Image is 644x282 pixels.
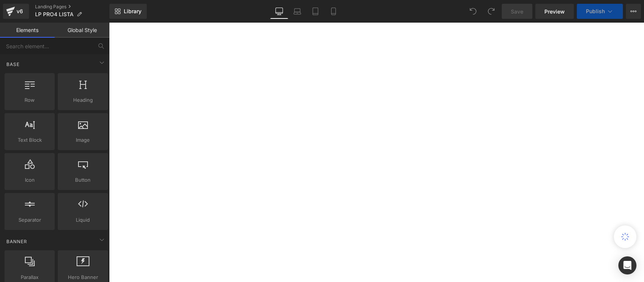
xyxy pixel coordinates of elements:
span: Save [511,8,523,15]
span: Preview [544,8,565,15]
span: Separator [7,216,52,224]
span: Image [60,136,106,144]
span: Parallax [7,273,52,281]
span: Publish [586,8,605,14]
a: Preview [535,4,574,19]
a: Tablet [306,4,324,19]
a: New Library [109,4,147,19]
a: Global Style [55,23,109,38]
button: More [626,4,641,19]
div: v6 [15,6,25,16]
a: v6 [3,4,29,19]
span: Library [124,8,141,15]
a: Desktop [270,4,288,19]
span: Row [7,96,52,104]
a: Laptop [288,4,306,19]
button: Publish [577,4,623,19]
span: Hero Banner [60,273,106,281]
span: Heading [60,96,106,104]
span: Button [60,176,106,184]
a: Mobile [324,4,343,19]
span: Banner [6,238,28,245]
span: Liquid [60,216,106,224]
button: Undo [466,4,481,19]
span: Icon [7,176,52,184]
div: Open Intercom Messenger [618,256,636,274]
span: Text Block [7,136,52,144]
span: LP PRO4 LISTA [35,11,74,17]
button: Redo [484,4,499,19]
span: Base [6,61,20,68]
a: Landing Pages [35,4,109,10]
